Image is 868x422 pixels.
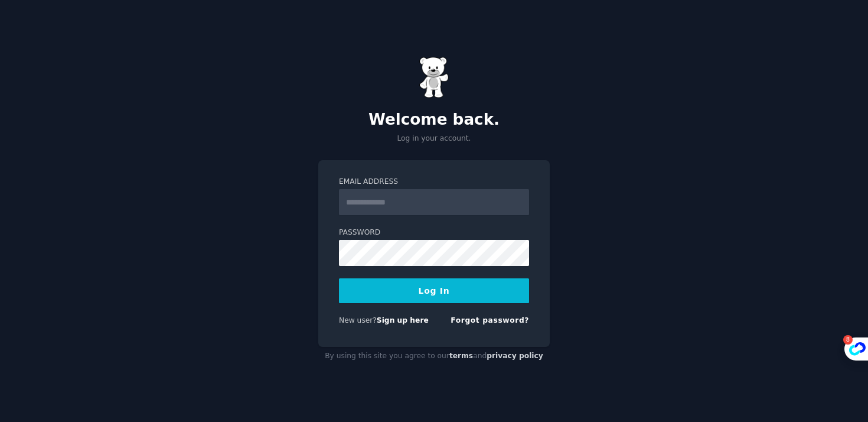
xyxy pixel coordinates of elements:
a: privacy policy [487,352,543,360]
button: Log In [339,278,529,303]
span: New user? [339,316,377,324]
a: terms [449,352,473,360]
img: Gummy Bear [419,57,449,98]
h2: Welcome back. [318,111,550,129]
a: Forgot password? [451,316,529,324]
label: Password [339,228,529,238]
a: Sign up here [377,316,429,324]
label: Email Address [339,177,529,187]
div: By using this site you agree to our and [318,347,550,366]
p: Log in your account. [318,134,550,144]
